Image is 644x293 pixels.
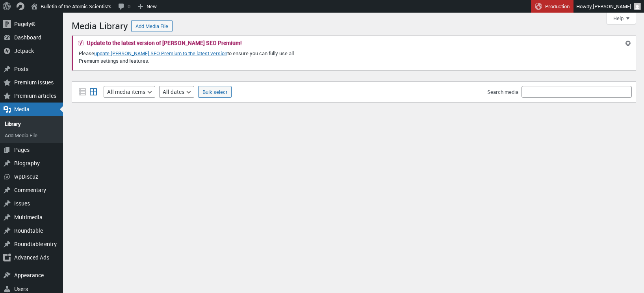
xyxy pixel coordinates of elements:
[198,86,232,98] button: Bulk select
[487,88,518,95] label: Search media
[87,40,242,46] h2: Update to the latest version of [PERSON_NAME] SEO Premium!
[78,49,316,65] p: Please to ensure you can fully use all Premium settings and features.
[94,50,227,57] a: update [PERSON_NAME] SEO Premium to the latest version
[72,17,128,34] h1: Media Library
[607,13,636,24] button: Help
[593,3,631,10] span: [PERSON_NAME]
[131,20,173,32] a: Add Media File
